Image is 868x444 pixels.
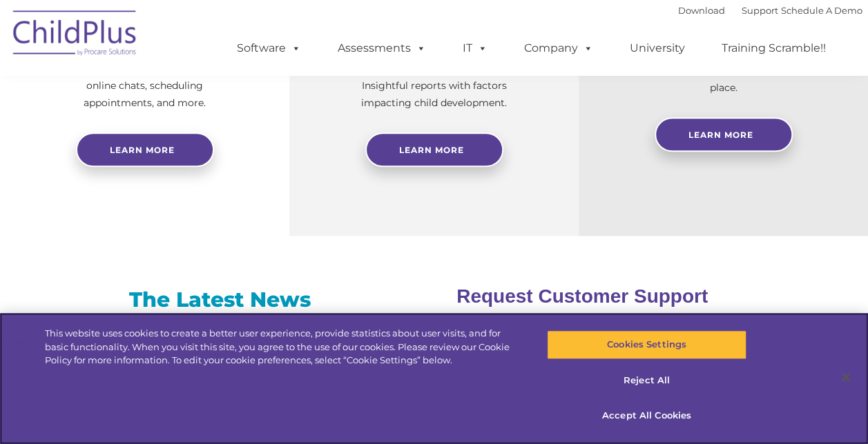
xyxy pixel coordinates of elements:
[399,145,464,155] span: Learn More
[449,34,501,62] a: IT
[365,132,503,167] a: Learn More
[655,117,793,152] a: Learn More
[742,5,778,16] a: Support
[678,5,725,16] a: Download
[192,148,251,158] span: Phone number
[781,5,862,16] a: Schedule A Demo
[547,330,746,359] button: Cookies Settings
[678,5,862,16] font: |
[324,34,440,62] a: Assessments
[510,34,607,62] a: Company
[28,286,412,314] h3: The Latest News
[831,362,861,392] button: Close
[616,34,699,62] a: University
[192,91,234,101] span: Last name
[6,1,144,70] img: ChildPlus by Procare Solutions
[223,34,315,62] a: Software
[708,34,840,62] a: Training Scramble!!
[688,130,753,140] span: Learn More
[45,327,521,367] div: This website uses cookies to create a better user experience, provide statistics about user visit...
[76,132,214,167] a: Learn more
[110,145,175,155] span: Learn more
[547,366,746,395] button: Reject All
[547,401,746,430] button: Accept All Cookies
